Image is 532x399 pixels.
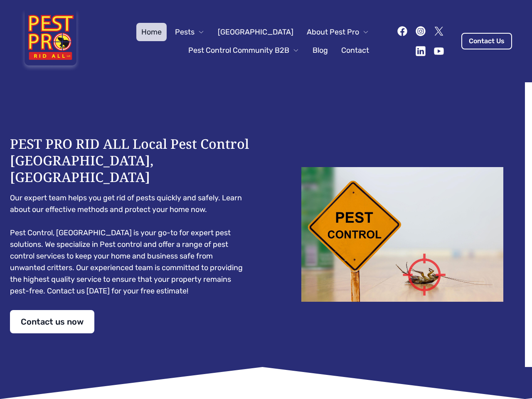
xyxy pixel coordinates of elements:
a: [GEOGRAPHIC_DATA] [213,23,298,41]
pre: Our expert team helps you get rid of pests quickly and safely. Learn about our effective methods ... [10,192,249,297]
span: Pests [175,26,195,38]
img: Pest Pro Rid All [20,10,81,72]
a: Blog [308,41,333,59]
span: Pest Control Community B2B [188,44,289,56]
button: Pests [170,23,209,41]
a: Home [136,23,167,41]
a: Contact us now [10,310,94,333]
button: About Pest Pro [302,23,374,41]
a: Contact [336,41,374,59]
img: Dead cockroach on floor with caution sign pest control [283,167,522,302]
span: About Pest Pro [307,26,359,38]
h1: PEST PRO RID ALL Local Pest Control [GEOGRAPHIC_DATA], [GEOGRAPHIC_DATA] [10,135,249,185]
a: Contact Us [461,33,512,49]
button: Pest Control Community B2B [183,41,304,59]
